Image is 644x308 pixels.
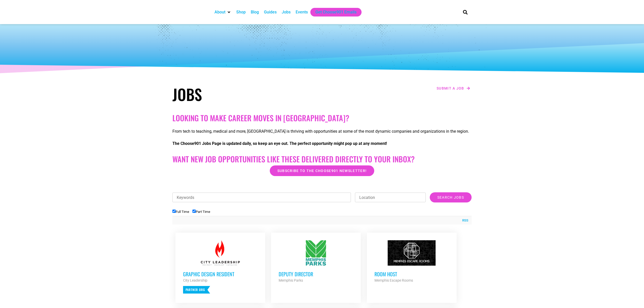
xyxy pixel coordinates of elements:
[367,233,457,291] a: Room Host Memphis Escape Rooms
[212,8,454,16] nav: Main nav
[279,271,353,277] h3: Deputy Director
[296,9,308,15] a: Events
[355,193,426,202] input: Location
[212,8,234,16] div: About
[315,9,356,15] a: Get Choose901 Emails
[271,233,361,291] a: Deputy Director Memphis Parks
[172,85,319,103] h1: Jobs
[374,271,449,277] h3: Room Host
[437,87,464,90] span: Submit a job
[183,286,210,294] p: Partner Org
[172,113,472,123] h2: Looking to make career moves in [GEOGRAPHIC_DATA]?
[183,278,207,282] strong: City Leadership
[172,155,472,164] h2: Want New Job Opportunities like these Delivered Directly to your Inbox?
[172,141,387,146] strong: The Choose901 Jobs Page is updated daily, so keep an eye out. The perfect opportunity might pop u...
[279,278,303,282] strong: Memphis Parks
[192,210,210,214] label: Part Time
[264,9,277,15] a: Guides
[183,271,258,277] h3: Graphic Design Resident
[282,9,291,15] a: Jobs
[277,169,367,173] span: Subscribe to the Choose901 newsletter!
[192,210,196,213] input: Part Time
[236,9,246,15] a: Shop
[461,8,470,16] div: Search
[172,128,472,134] p: From tech to teaching, medical and more, [GEOGRAPHIC_DATA] is thriving with opportunities at some...
[172,210,176,213] input: Full Time
[430,192,472,202] input: Search Jobs
[270,165,374,176] a: Subscribe to the Choose901 newsletter!
[172,193,351,202] input: Keywords
[460,218,468,223] a: RSS
[251,9,259,15] a: Blog
[175,233,265,301] a: Graphic Design Resident City Leadership Partner Org
[435,85,472,92] a: Submit a job
[172,210,189,214] label: Full Time
[374,278,413,282] strong: Memphis Escape Rooms
[214,9,225,15] a: About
